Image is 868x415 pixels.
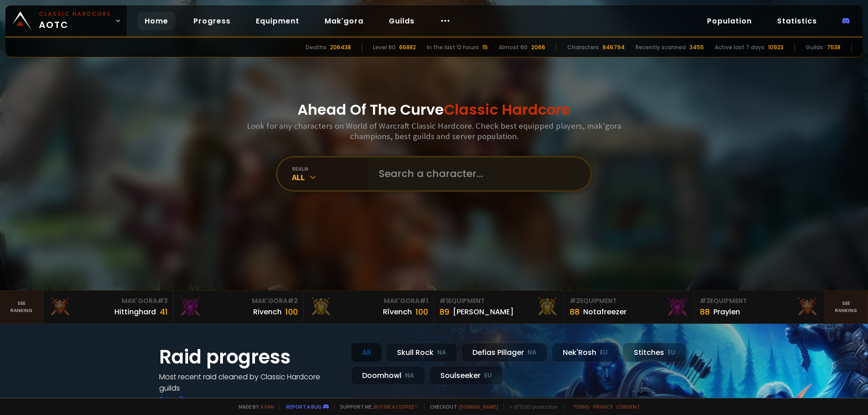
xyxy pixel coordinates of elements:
[253,306,282,317] div: Rivench
[306,43,326,51] div: Deaths
[233,403,274,410] span: Made by
[552,343,619,362] div: Nek'Rosh
[437,348,446,357] small: NA
[700,12,759,30] a: Population
[159,371,340,394] h4: Most recent raid cleaned by Classic Hardcore guilds
[573,403,590,410] a: Terms
[504,403,558,410] span: v. d752d5 - production
[827,43,840,51] div: 7538
[43,291,174,323] a: Mak'Gora#3Hittinghard41
[309,296,428,306] div: Mak'Gora
[770,12,824,30] a: Statistics
[484,371,492,380] small: EU
[174,291,304,323] a: Mak'Gora#2Rivench100
[157,296,168,305] span: # 3
[420,296,428,305] span: # 1
[439,296,558,306] div: Equipment
[39,10,111,32] span: AOTC
[351,343,382,362] div: All
[434,291,564,323] a: #1Equipment89[PERSON_NAME]
[600,348,608,357] small: EU
[768,43,783,51] div: 10923
[593,403,613,410] a: Privacy
[137,12,175,30] a: Home
[564,291,694,323] a: #2Equipment88Notafreezer
[159,394,218,405] a: See all progress
[570,296,689,306] div: Equipment
[528,348,537,357] small: NA
[461,343,548,362] div: Defias Pillager
[179,296,298,306] div: Mak'Gora
[304,291,434,323] a: Mak'Gora#1Rîvench100
[114,306,156,317] div: Hittinghard
[700,296,819,306] div: Equipment
[249,12,307,30] a: Equipment
[243,121,625,141] h3: Look for any characters on World of Warcraft Classic Hardcore. Check best equipped players, mak'g...
[700,306,710,318] div: 88
[330,43,351,51] div: 206438
[567,43,599,51] div: Characters
[39,10,111,18] small: Classic Hardcore
[292,165,368,172] div: realm
[5,5,127,36] a: Classic HardcoreAOTC
[260,403,274,410] a: a fan
[297,99,571,121] h1: Ahead Of The Curve
[386,343,458,362] div: Skull Rock
[288,296,298,305] span: # 2
[694,291,825,323] a: #3Equipment88Praylen
[405,371,414,380] small: NA
[459,403,498,410] a: [DOMAIN_NAME]
[160,306,168,318] div: 41
[570,306,580,318] div: 88
[700,296,710,305] span: # 3
[668,348,675,357] small: EU
[382,12,422,30] a: Guilds
[806,43,823,51] div: Guilds
[603,43,625,51] div: 846794
[415,306,428,318] div: 100
[825,291,868,323] a: Seeranking
[286,403,321,410] a: Report a bug
[49,296,168,306] div: Mak'Gora
[439,306,449,318] div: 89
[583,306,627,317] div: Notafreezer
[373,43,396,51] div: Level 60
[374,403,419,410] a: Buy me a coffee
[285,306,298,318] div: 100
[186,12,238,30] a: Progress
[713,306,740,317] div: Praylen
[499,43,528,51] div: Almost 60
[427,43,479,51] div: In the last 12 hours
[351,366,425,385] div: Doomhowl
[317,12,371,30] a: Mak'gora
[531,43,545,51] div: 2066
[482,43,488,51] div: 15
[373,158,580,190] input: Search a character...
[636,43,686,51] div: Recently scanned
[570,296,580,305] span: # 2
[292,172,368,182] div: All
[453,306,514,317] div: [PERSON_NAME]
[439,296,448,305] span: # 1
[334,403,419,410] span: Support me,
[616,403,640,410] a: Consent
[689,43,704,51] div: 3455
[715,43,764,51] div: Active last 7 days
[424,403,498,410] span: Checkout
[399,43,416,51] div: 66882
[444,99,571,120] span: Classic Hardcore
[383,306,412,317] div: Rîvench
[159,343,340,371] h1: Raid progress
[429,366,503,385] div: Soulseeker
[623,343,687,362] div: Stitches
